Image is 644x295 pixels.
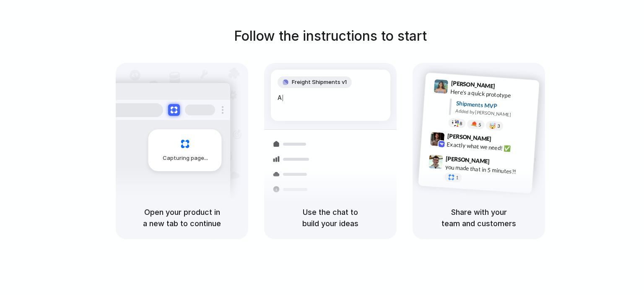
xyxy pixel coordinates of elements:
h5: Share with your team and customers [423,206,535,229]
div: 🤯 [489,123,496,129]
span: [PERSON_NAME] [447,131,491,144]
span: 1 [456,175,459,180]
span: [PERSON_NAME] [446,154,490,166]
span: [PERSON_NAME] [451,78,495,91]
div: Exactly what we need! ✅ [447,140,530,154]
span: 9:42 AM [494,136,511,146]
span: 9:47 AM [492,158,509,168]
span: 5 [478,123,481,127]
span: 8 [460,121,462,126]
span: Capturing page [163,154,209,162]
span: | [282,94,284,101]
div: A [278,93,384,102]
div: Added by [PERSON_NAME] [455,107,532,120]
h1: Follow the instructions to start [234,26,427,46]
span: 9:41 AM [498,83,515,93]
div: Shipments MVP [456,99,533,113]
div: you made that in 5 minutes?! [445,163,529,177]
h5: Use the chat to build your ideas [274,206,387,229]
span: 3 [497,124,500,128]
div: Here's a quick prototype [450,87,534,102]
h5: Open your product in a new tab to continue [126,206,238,229]
span: Freight Shipments v1 [292,78,347,86]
